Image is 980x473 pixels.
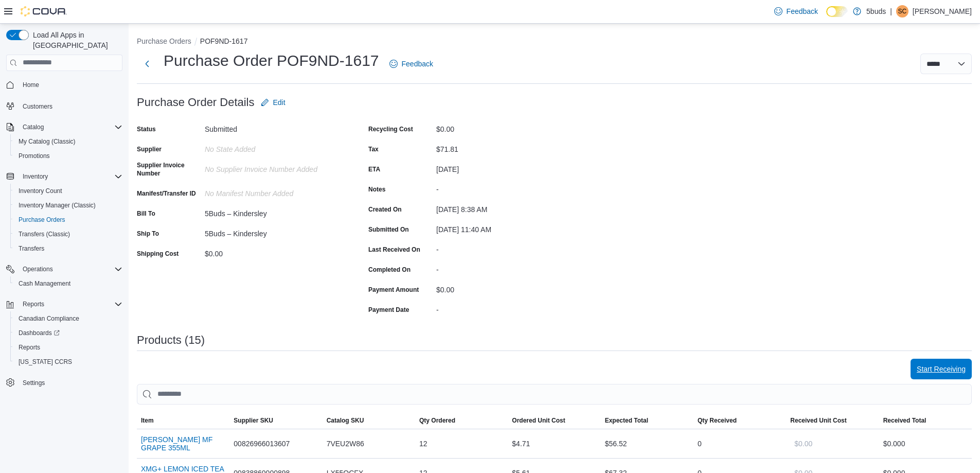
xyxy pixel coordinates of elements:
p: 5buds [866,5,886,17]
button: Supplier SKU [229,412,322,429]
button: POF9ND-1617 [200,37,248,45]
a: Settings [19,377,49,389]
button: Qty Ordered [415,412,508,429]
a: My Catalog (Classic) [14,135,80,148]
span: Received Total [883,416,926,425]
a: Inventory Manager (Classic) [14,199,100,212]
span: Catalog SKU [327,416,364,425]
p: | [890,5,892,17]
label: Completed On [368,266,411,274]
span: Inventory Manager (Classic) [19,201,96,209]
label: Ship To [137,230,159,238]
button: Catalog [19,121,48,133]
span: Qty Ordered [419,416,455,425]
span: Load All Apps in [GEOGRAPHIC_DATA] [29,30,122,50]
span: Purchase Orders [14,214,122,226]
div: No State added [205,141,343,153]
button: Operations [19,263,57,275]
button: Next [137,54,157,74]
span: Feedback [787,6,818,16]
button: [US_STATE] CCRS [10,355,127,369]
label: Recycling Cost [368,125,413,133]
span: $0.00 [794,439,812,449]
span: Washington CCRS [14,356,122,368]
h1: Purchase Order POF9ND-1617 [164,50,379,71]
span: Catalog [23,123,44,131]
button: Home [2,77,127,92]
label: Notes [368,185,385,194]
label: Submitted On [368,225,409,234]
div: 12 [415,433,508,454]
a: Feedback [770,1,822,22]
button: Operations [2,262,127,276]
div: 0 [693,433,786,454]
span: Transfers (Classic) [14,228,122,240]
button: Catalog SKU [323,412,415,429]
a: Reports [14,341,44,354]
button: Reports [2,297,127,311]
span: Supplier SKU [234,416,273,425]
span: Feedback [402,59,433,69]
button: Transfers (Classic) [10,227,127,241]
a: Transfers [14,242,48,255]
div: [DATE] [436,161,574,173]
button: Inventory [19,170,52,183]
button: Settings [2,375,127,390]
span: Transfers [19,244,44,253]
span: Inventory Count [19,187,62,195]
a: [US_STATE] CCRS [14,356,76,368]
div: - [436,302,574,314]
button: Transfers [10,241,127,256]
a: Feedback [385,54,437,74]
span: Customers [23,102,52,111]
span: SC [898,5,907,17]
span: Inventory Count [14,185,122,197]
div: [DATE] 11:40 AM [436,221,574,234]
label: Supplier Invoice Number [137,161,201,178]
button: Expected Total [601,412,693,429]
span: Reports [19,298,122,310]
button: Cash Management [10,276,127,291]
span: Start Receiving [917,364,966,374]
button: Received Unit Cost [786,412,879,429]
h3: Purchase Order Details [137,96,255,109]
div: - [436,241,574,254]
span: Settings [23,379,45,387]
div: $0.00 [436,282,574,294]
div: - [436,181,574,194]
a: Home [19,79,43,91]
span: My Catalog (Classic) [14,135,122,148]
span: Received Unit Cost [790,416,846,425]
button: Customers [2,98,127,113]
button: Item [137,412,229,429]
div: $4.71 [508,433,600,454]
span: Purchase Orders [19,216,65,224]
button: My Catalog (Classic) [10,134,127,149]
span: 00826966013607 [234,437,290,450]
div: $0.00 [205,246,343,258]
a: Canadian Compliance [14,312,83,325]
a: Dashboards [14,327,64,339]
span: My Catalog (Classic) [19,137,76,146]
a: Dashboards [10,326,127,340]
label: Last Received On [368,246,420,254]
button: Received Total [879,412,972,429]
span: Dashboards [19,329,60,337]
span: Operations [23,265,53,273]
span: Home [23,81,39,89]
span: Qty Received [698,416,737,425]
div: $56.52 [601,433,693,454]
button: Ordered Unit Cost [508,412,600,429]
div: 5Buds – Kindersley [205,205,343,218]
label: Supplier [137,145,162,153]
button: Inventory Manager (Classic) [10,198,127,213]
div: No Manifest Number added [205,185,343,198]
a: Promotions [14,150,54,162]
button: Purchase Orders [10,213,127,227]
button: $0.00 [790,433,816,454]
div: $0.00 [436,121,574,133]
a: Customers [19,100,57,113]
div: $71.81 [436,141,574,153]
span: 7VEU2W86 [327,437,364,450]
span: Canadian Compliance [14,312,122,325]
